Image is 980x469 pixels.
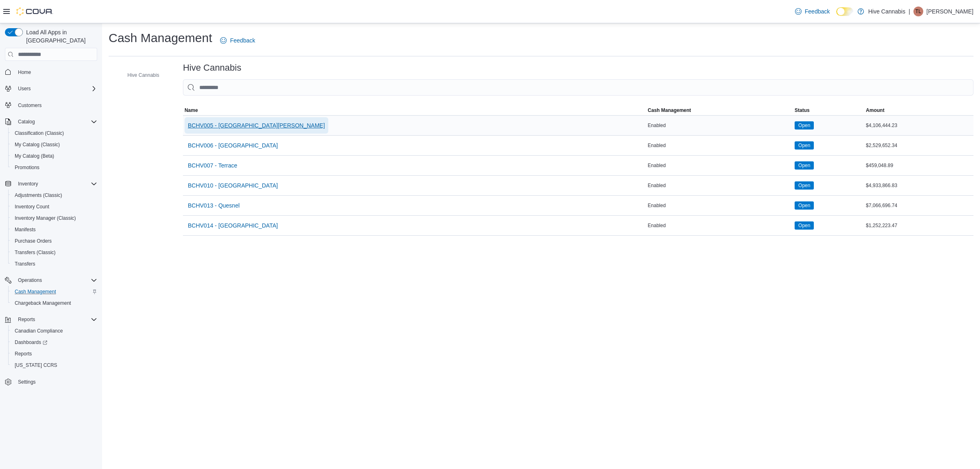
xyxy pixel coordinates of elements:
span: BCHV006 - [GEOGRAPHIC_DATA] [188,141,278,150]
span: Home [18,69,31,76]
a: Cash Management [11,287,59,297]
span: My Catalog (Classic) [15,141,60,148]
span: Feedback [805,7,830,16]
span: Chargeback Management [11,298,97,308]
a: My Catalog (Classic) [11,140,63,150]
button: Catalog [15,117,38,127]
h3: Hive Cannabis [183,63,241,73]
a: Manifests [11,225,39,234]
button: Status [793,105,864,115]
span: Reports [15,351,32,357]
p: Hive Cannabis [868,7,905,16]
a: Reports [11,349,35,359]
span: Inventory Count [11,202,97,212]
div: $2,529,652.34 [864,141,973,150]
span: Classification (Classic) [15,130,64,136]
a: Dashboards [11,337,51,347]
span: Settings [15,377,97,387]
a: Chargeback Management [11,298,74,308]
span: Promotions [11,163,97,172]
div: Enabled [646,121,793,130]
span: Catalog [15,117,97,127]
button: My Catalog (Beta) [8,150,100,162]
span: My Catalog (Beta) [11,151,97,161]
div: $1,252,223.47 [864,221,973,230]
span: Open [795,121,814,130]
button: Inventory Manager (Classic) [8,212,100,224]
a: Promotions [11,163,43,172]
span: Inventory [18,181,38,187]
span: Settings [18,379,36,385]
span: Washington CCRS [11,360,97,370]
button: Catalog [2,116,100,127]
span: Reports [11,349,97,359]
span: Inventory Manager (Classic) [11,213,97,223]
button: Settings [2,376,100,388]
button: Operations [15,275,45,285]
span: Name [185,107,198,114]
span: Amount [866,107,884,114]
button: Inventory [15,179,41,189]
a: Adjustments (Classic) [11,190,65,200]
button: Home [2,66,100,78]
span: BCHV014 - [GEOGRAPHIC_DATA] [188,221,278,230]
nav: Complex example [5,63,97,409]
a: Customers [15,100,45,110]
input: This is a search bar. As you type, the results lower in the page will automatically filter. [183,79,973,96]
span: Open [798,202,810,209]
span: Adjustments (Classic) [15,192,62,199]
span: Transfers (Classic) [15,249,56,256]
a: Inventory Manager (Classic) [11,213,79,223]
span: Home [15,67,97,77]
button: Customers [2,99,100,111]
span: BCHV007 - Terrace [188,161,237,170]
a: Dashboards [8,337,100,348]
a: Feedback [792,3,833,20]
span: Purchase Orders [11,236,97,246]
button: Hive Cannabis [116,70,163,80]
span: Open [798,162,810,169]
span: Open [798,142,810,149]
a: Classification (Classic) [11,128,67,138]
div: $7,066,696.74 [864,201,973,210]
span: Open [795,221,814,230]
span: Inventory [15,179,97,189]
h1: Cash Management [109,30,212,46]
div: $4,106,444.23 [864,121,973,130]
a: [US_STATE] CCRS [11,360,60,370]
p: | [909,7,910,16]
button: Transfers (Classic) [8,247,100,258]
button: BCHV006 - [GEOGRAPHIC_DATA] [185,137,281,154]
span: Adjustments (Classic) [11,190,97,200]
div: Enabled [646,221,793,230]
span: Open [798,222,810,229]
span: Dashboards [15,339,47,346]
span: BCHV013 - Quesnel [188,201,240,210]
a: Transfers (Classic) [11,248,59,257]
button: Cash Management [646,105,793,115]
span: My Catalog (Classic) [11,140,97,150]
button: Amount [864,105,973,115]
span: Transfers [11,259,97,269]
span: [US_STATE] CCRS [15,362,57,368]
a: Canadian Compliance [11,326,66,336]
button: My Catalog (Classic) [8,139,100,150]
button: Canadian Compliance [8,325,100,337]
div: Enabled [646,141,793,150]
img: Cova [16,7,53,16]
button: Users [15,84,34,94]
span: My Catalog (Beta) [15,153,54,159]
button: Adjustments (Classic) [8,190,100,201]
div: Terri-Lynn Hillier [913,7,923,16]
span: Transfers [15,261,35,267]
span: Purchase Orders [15,238,52,244]
button: Reports [15,315,38,324]
button: Promotions [8,162,100,173]
a: My Catalog (Beta) [11,151,58,161]
span: Operations [15,275,97,285]
span: BCHV005 - [GEOGRAPHIC_DATA][PERSON_NAME] [188,121,325,130]
div: Enabled [646,161,793,170]
span: Cash Management [648,107,691,114]
button: Classification (Classic) [8,127,100,139]
span: Customers [18,102,42,109]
